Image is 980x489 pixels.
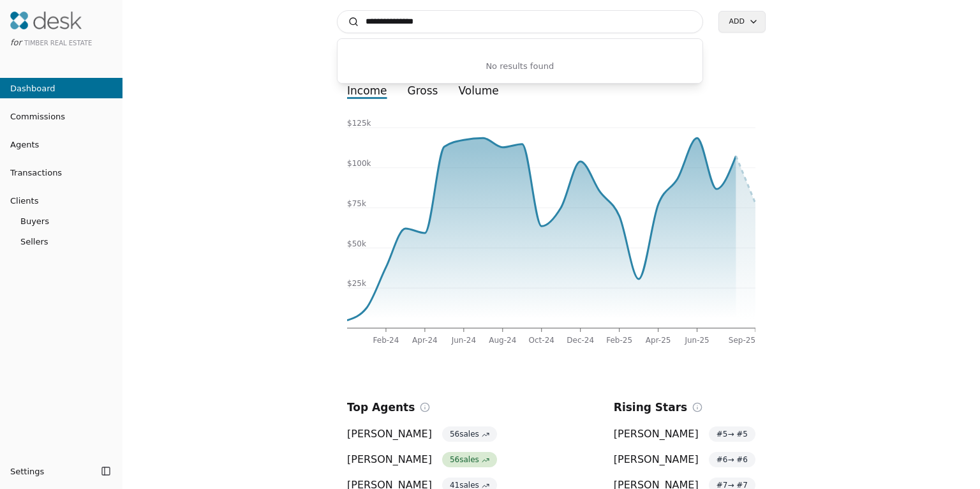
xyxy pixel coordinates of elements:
[338,49,702,83] div: No results found
[614,452,699,467] span: [PERSON_NAME]
[337,79,397,102] button: income
[347,239,366,248] tspan: $50k
[347,279,366,288] tspan: $25k
[729,336,755,345] tspan: Sep-25
[709,452,755,467] span: # 6 → # 6
[10,38,22,47] span: for
[567,336,594,345] tspan: Dec-24
[489,336,516,345] tspan: Aug-24
[442,426,497,442] span: 56 sales
[529,336,554,345] tspan: Oct-24
[347,398,415,416] h2: Top Agents
[606,336,632,345] tspan: Feb-25
[614,398,687,416] h2: Rising Stars
[10,11,82,29] img: Desk
[684,336,709,345] tspan: Jun-25
[10,465,44,478] span: Settings
[24,40,92,47] span: Timber Real Estate
[412,336,438,345] tspan: Apr-24
[448,79,509,102] button: volume
[442,452,497,467] span: 56 sales
[347,159,371,168] tspan: $100k
[347,119,371,128] tspan: $125k
[5,461,97,481] button: Settings
[614,426,699,442] span: [PERSON_NAME]
[397,79,449,102] button: gross
[338,49,702,83] div: Suggestions
[451,336,476,345] tspan: Jun-24
[646,336,671,345] tspan: Apr-25
[347,452,432,467] span: [PERSON_NAME]
[373,336,399,345] tspan: Feb-24
[347,199,366,208] tspan: $75k
[709,426,755,442] span: # 5 → # 5
[718,11,766,33] button: Add
[347,426,432,442] span: [PERSON_NAME]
